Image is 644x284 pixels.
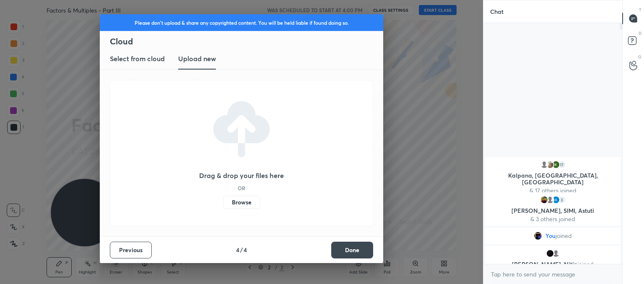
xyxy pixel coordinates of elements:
[483,155,622,264] div: grid
[491,187,615,194] p: & 17 others joined
[491,172,615,186] p: Kalpana, [GEOGRAPHIC_DATA], [GEOGRAPHIC_DATA]
[546,196,554,204] img: default.png
[540,196,548,204] img: 2a9a86f3417e48158d7e6ebb2d1996ff.jpg
[178,54,216,64] h3: Upload new
[552,249,560,258] img: default.png
[639,30,641,36] p: D
[577,260,594,268] span: joined
[491,207,615,214] p: [PERSON_NAME], SIMI, Astuti
[110,36,383,47] h2: Cloud
[483,0,510,23] p: Chat
[491,261,615,268] p: [PERSON_NAME], Nitin
[545,232,556,239] span: You
[331,242,373,258] button: Done
[491,216,615,222] p: & 3 others joined
[552,196,560,204] img: 15b65a0a5976486c84769bcbdab59de8.79901548_3
[240,245,243,254] h4: /
[638,54,641,60] p: G
[100,14,383,31] div: Please don't upload & share any copyrighted content. You will be held liable if found doing so.
[546,249,554,258] img: d9ad079da0cb4cc493b1af31b5476a69.jpg
[556,232,572,239] span: joined
[110,54,165,64] h3: Select from cloud
[238,186,245,191] h5: OR
[639,7,641,13] p: T
[110,242,152,258] button: Previous
[546,160,554,169] img: 388dd7646af54b87b001ab64d7b38d2e.jpg
[552,160,560,169] img: 3
[540,160,548,169] img: default.png
[236,245,239,254] h4: 4
[244,245,247,254] h4: 4
[558,196,566,204] div: 3
[199,172,284,179] h3: Drag & drop your files here
[534,232,542,240] img: a0f30a0c6af64d7ea217c9f4bc3710fc.jpg
[558,160,566,169] div: 17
